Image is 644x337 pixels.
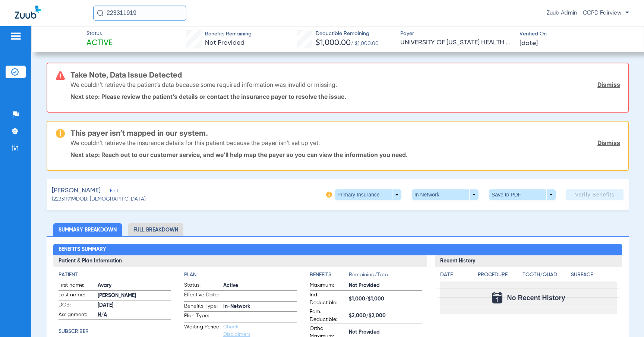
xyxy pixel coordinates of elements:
h4: Subscriber [59,328,171,336]
h4: Surface [571,271,617,279]
img: Calendar [492,292,502,303]
span: First name: [59,281,95,290]
h3: Take Note, Data Issue Detected [70,71,620,79]
span: Remaining/Total [349,271,422,281]
h3: Patient & Plan Information [53,255,427,267]
h3: Recent History [435,255,622,267]
h4: Plan [184,271,297,279]
span: Effective Date: [184,291,221,301]
li: Summary Breakdown [53,223,122,236]
h2: Benefits Summary [53,244,622,256]
app-breakdown-title: Benefits [310,271,349,281]
button: Save to PDF [489,189,556,200]
span: Assignment: [59,311,95,320]
a: Dismiss [597,139,620,147]
img: warning-icon [56,129,65,138]
span: Status [86,30,113,38]
span: / $1,000.00 [351,41,379,46]
h4: Tooth/Quad [523,271,568,279]
span: Maximum: [310,281,346,290]
span: UNIVERSITY OF [US_STATE] HEALTH PLAN [400,38,513,47]
span: Last name: [59,291,95,300]
span: [DATE] [520,39,538,48]
h4: Date [440,271,471,279]
span: Zuub Admin - CCPD Fairview [547,9,629,17]
p: We couldn’t retrieve the patient’s data because some required information was invalid or missing. [70,81,337,88]
span: N/A [98,311,171,319]
app-breakdown-title: Tooth/Quad [523,271,568,281]
span: Edit [110,188,117,195]
span: In-Network [223,303,297,311]
span: $1,000/$1,000 [349,295,422,303]
button: Primary Insurance [335,189,401,200]
p: We couldn’t retrieve the insurance details for this patient because the payer isn’t set up yet. [70,139,320,147]
span: [PERSON_NAME] [98,292,171,300]
h4: Benefits [310,271,349,279]
span: Not Provided [349,328,422,336]
h3: This payer isn’t mapped in our system. [70,129,620,137]
span: Not Provided [349,282,422,290]
button: In Network [412,189,479,200]
app-breakdown-title: Date [440,271,471,281]
img: Search Icon [97,10,104,16]
span: Verified On [520,30,632,38]
h4: Procedure [478,271,520,279]
span: Not Provided [205,40,244,46]
span: $1,000.00 [316,39,351,47]
app-breakdown-title: Procedure [478,271,520,281]
span: Plan Type: [184,312,221,322]
span: Avary [98,282,171,290]
span: Benefits Type: [184,302,221,311]
span: Active [86,38,113,48]
span: (223311919) DOB: [DEMOGRAPHIC_DATA] [52,195,146,203]
span: Deductible Remaining [316,30,379,38]
app-breakdown-title: Surface [571,271,617,281]
a: Check Disclaimers [223,324,250,337]
li: Full Breakdown [128,223,183,236]
p: Next step: Please review the patient’s details or contact the insurance payer to resolve the issue. [70,93,620,100]
input: Search for patients [93,6,186,21]
span: Benefits Remaining [205,30,252,38]
span: [DATE] [98,302,171,309]
span: Ind. Deductible: [310,291,346,307]
a: Dismiss [597,81,620,88]
iframe: Chat Widget [607,301,644,337]
img: error-icon [56,71,65,80]
span: $2,000/$2,000 [349,312,422,320]
h4: Patient [59,271,171,279]
img: info-icon [326,192,332,198]
span: No Recent History [507,294,565,302]
span: Active [223,282,297,290]
img: Zuub Logo [15,6,41,19]
img: hamburger-icon [10,32,22,41]
span: Status: [184,281,221,290]
span: [PERSON_NAME] [52,186,101,195]
span: Payer [400,30,513,38]
span: Fam. Deductible: [310,308,346,324]
p: Next step: Reach out to our customer service, and we’ll help map the payer so you can view the in... [70,151,620,158]
span: DOB: [59,301,95,310]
